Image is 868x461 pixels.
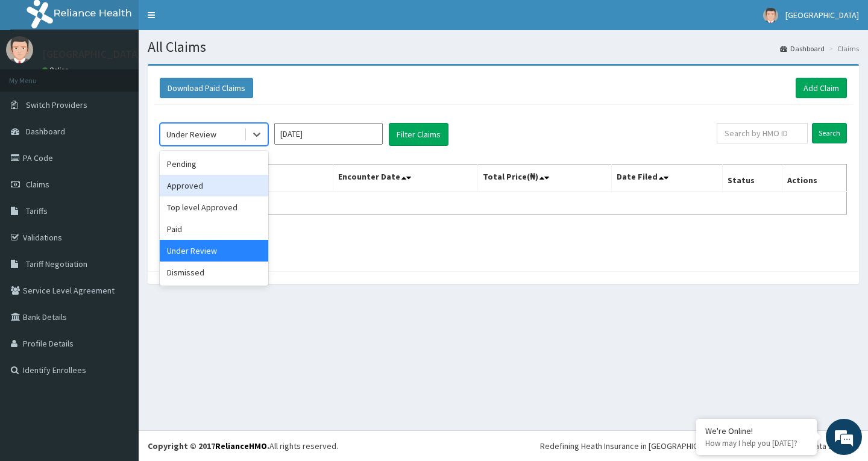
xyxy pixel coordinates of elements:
p: [GEOGRAPHIC_DATA] [42,49,142,60]
button: Download Paid Claims [160,78,253,98]
input: Search by HMO ID [717,123,808,143]
img: User Image [763,8,778,23]
span: Claims [26,179,49,190]
span: Tariff Negotiation [26,259,87,269]
div: Approved [160,175,268,196]
div: Paid [160,218,268,240]
div: Top level Approved [160,196,268,218]
div: Under Review [160,240,268,262]
span: Tariffs [26,205,48,216]
span: Dashboard [26,126,65,137]
a: Add Claim [796,78,847,98]
div: Dismissed [160,262,268,283]
input: Select Month and Year [274,123,383,145]
a: RelianceHMO [215,441,267,451]
div: Under Review [166,128,216,140]
strong: Copyright © 2017 . [148,441,269,451]
th: Total Price(₦) [477,165,611,192]
div: Redefining Heath Insurance in [GEOGRAPHIC_DATA] using Telemedicine and Data Science! [540,440,859,452]
h1: All Claims [148,39,859,55]
span: [GEOGRAPHIC_DATA] [785,10,859,20]
button: Filter Claims [389,123,448,146]
li: Claims [826,43,859,54]
th: Encounter Date [333,165,477,192]
img: User Image [6,36,33,63]
th: Date Filed [611,165,722,192]
span: Switch Providers [26,99,87,110]
div: Pending [160,153,268,175]
th: Status [722,165,782,192]
p: How may I help you today? [705,438,808,448]
th: Actions [782,165,846,192]
input: Search [812,123,847,143]
a: Online [42,66,71,74]
a: Dashboard [780,43,825,54]
div: We're Online! [705,425,808,436]
footer: All rights reserved. [139,430,868,461]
